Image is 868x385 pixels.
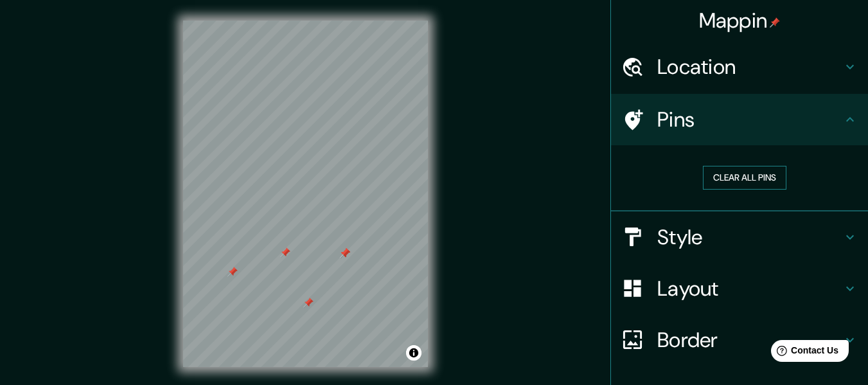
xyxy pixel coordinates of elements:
[406,345,421,361] button: Toggle attribution
[657,224,842,250] h4: Style
[183,21,428,367] canvas: Map
[611,41,868,93] div: Location
[754,335,854,371] iframe: Help widget launcher
[657,327,842,353] h4: Border
[657,54,842,80] h4: Location
[611,94,868,145] div: Pins
[657,276,842,301] h4: Layout
[770,17,780,28] img: pin-icon.png
[611,211,868,263] div: Style
[657,107,842,132] h4: Pins
[611,263,868,314] div: Layout
[611,314,868,366] div: Border
[699,8,781,33] h4: Mappin
[703,166,786,190] button: Clear all pins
